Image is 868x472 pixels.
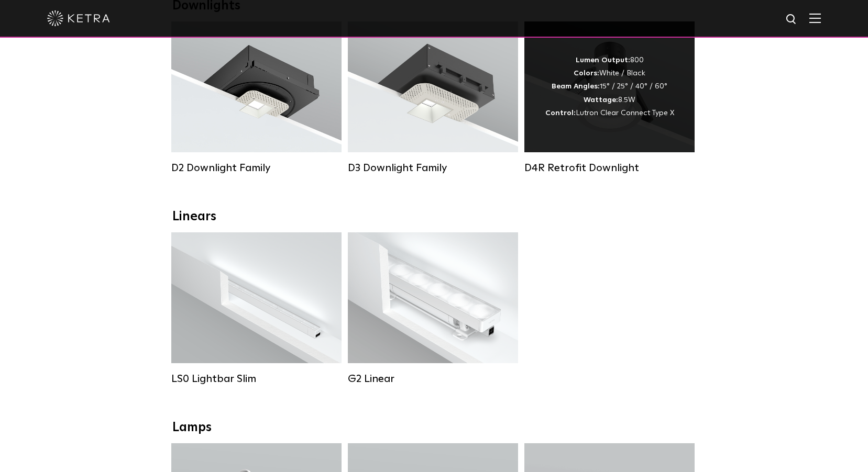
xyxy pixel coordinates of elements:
strong: Wattage: [584,96,618,104]
div: D3 Downlight Family [348,162,518,174]
a: D3 Downlight Family Lumen Output:700 / 900 / 1100Colors:White / Black / Silver / Bronze / Paintab... [348,21,518,174]
strong: Control: [545,109,576,117]
a: D2 Downlight Family Lumen Output:1200Colors:White / Black / Gloss Black / Silver / Bronze / Silve... [171,21,342,174]
img: search icon [785,13,798,26]
div: D2 Downlight Family [171,162,342,174]
div: D4R Retrofit Downlight [524,162,695,174]
div: Linears [172,209,696,224]
span: Lutron Clear Connect Type X [576,109,674,117]
a: LS0 Lightbar Slim Lumen Output:200 / 350Colors:White / BlackControl:X96 Controller [171,232,342,385]
div: 800 White / Black 15° / 25° / 40° / 60° 8.5W [545,54,674,120]
strong: Lumen Output: [576,57,630,64]
div: LS0 Lightbar Slim [171,373,342,385]
a: D4R Retrofit Downlight Lumen Output:800Colors:White / BlackBeam Angles:15° / 25° / 40° / 60°Watta... [524,21,695,174]
div: Lamps [172,420,696,435]
a: G2 Linear Lumen Output:400 / 700 / 1000Colors:WhiteBeam Angles:Flood / [GEOGRAPHIC_DATA] / Narrow... [348,232,518,385]
strong: Colors: [574,70,599,77]
div: G2 Linear [348,373,518,385]
strong: Beam Angles: [552,83,600,90]
img: ketra-logo-2019-white [47,10,110,26]
img: Hamburger%20Nav.svg [809,13,821,23]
